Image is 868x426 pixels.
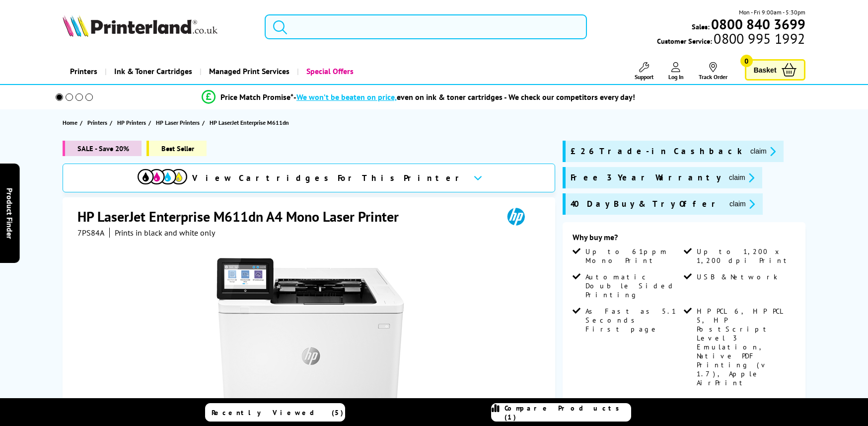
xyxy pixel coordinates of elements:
[5,187,15,239] span: Product Finder
[710,19,805,29] a: 0800 840 3699
[138,169,187,184] img: View Cartridges
[42,88,795,106] li: modal_Promise
[657,34,805,46] span: Customer Service:
[571,146,742,157] span: £26 Trade-in Cashback
[87,117,110,128] a: Printers
[115,228,215,238] i: Prints in black and white only
[699,62,727,81] a: Track Order
[635,62,653,81] a: Support
[668,62,684,81] a: Log In
[105,59,200,84] a: Ink & Toner Cartridges
[697,247,793,265] span: Up to 1,200 x 1,200 dpi Print
[712,34,805,43] span: 0800 995 1992
[63,141,142,156] span: SALE - Save 20%
[87,117,107,128] span: Printers
[745,59,805,81] a: Basket 0
[754,63,777,77] span: Basket
[210,117,289,128] span: HP LaserJet Enterprise M611dn
[585,247,682,265] span: Up to 61ppm Mono Print
[297,59,361,84] a: Special Offers
[156,117,202,128] a: HP Laser Printers
[726,172,757,183] button: promo-description
[711,15,805,33] b: 0800 840 3699
[212,408,344,417] span: Recently Viewed (5)
[77,228,104,238] span: 7PS84A
[146,141,207,156] span: Best Seller
[571,198,722,210] span: 40 Day Buy & Try Offer
[585,307,682,334] span: As Fast as 5.1 Seconds First page
[491,403,631,422] a: Compare Products (1)
[668,73,684,81] span: Log In
[63,117,77,128] span: Home
[740,55,753,67] span: 0
[77,207,409,226] h1: HP LaserJet Enterprise M611dn A4 Mono Laser Printer
[192,172,465,183] span: View Cartridges For This Printer
[493,207,539,226] img: HP
[63,117,80,128] a: Home
[210,117,291,128] a: HP LaserJet Enterprise M611dn
[63,15,252,39] a: Printerland Logo
[739,7,805,17] span: Mon - Fri 9:00am - 5:30pm
[635,73,653,81] span: Support
[697,272,778,281] span: USB & Network
[573,232,795,247] div: Why buy me?
[63,15,217,37] img: Printerland Logo
[156,117,200,128] span: HP Laser Printers
[505,404,631,422] span: Compare Products (1)
[114,59,192,84] span: Ink & Toner Cartridges
[117,117,148,128] a: HP Printers
[220,92,293,102] span: Price Match Promise*
[296,92,397,102] span: We won’t be beaten on price,
[117,117,146,128] span: HP Printers
[293,92,635,102] div: - even on ink & toner cartridges - We check our competitors every day!
[571,172,721,183] span: Free 3 Year Warranty
[63,59,105,84] a: Printers
[692,22,710,31] span: Sales:
[200,59,297,84] a: Managed Print Services
[585,272,682,299] span: Automatic Double Sided Printing
[697,307,793,387] span: HP PCL 6, HP PCL 5, HP PostScript Level 3 Emulation, Native PDF Printing (v 1.7), Apple AirPrint
[747,146,779,157] button: promo-description
[726,198,758,210] button: promo-description
[205,403,345,422] a: Recently Viewed (5)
